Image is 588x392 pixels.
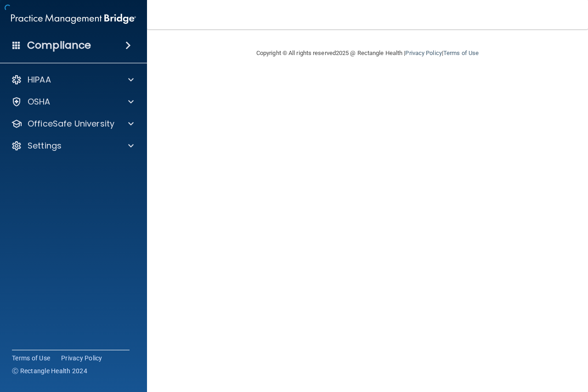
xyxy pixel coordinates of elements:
[28,96,51,107] p: OSHA
[11,96,134,107] a: OSHA
[11,118,134,129] a: OfficeSafe University
[11,140,134,151] a: Settings
[12,366,87,375] span: Ⓒ Rectangle Health 2024
[200,39,535,68] div: Copyright © All rights reserved 2025 @ Rectangle Health | |
[443,50,479,56] a: Terms of Use
[28,140,62,151] p: Settings
[12,353,50,363] a: Terms of Use
[27,39,91,52] h4: Compliance
[61,353,102,363] a: Privacy Policy
[28,74,51,85] p: HIPAA
[28,118,114,129] p: OfficeSafe University
[11,10,136,28] img: PMB logo
[11,74,134,85] a: HIPAA
[405,50,441,56] a: Privacy Policy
